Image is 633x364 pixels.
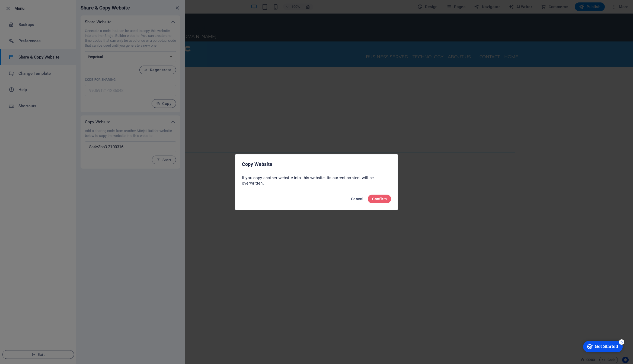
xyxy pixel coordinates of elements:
[351,197,363,201] span: Cancel
[242,161,391,167] h2: Copy Website
[368,195,391,203] button: Confirm
[16,6,39,11] div: Get Started
[242,175,391,186] p: If you copy another website into this website, its current content will be overwritten.
[372,197,387,201] span: Confirm
[4,3,44,14] div: Get Started 5 items remaining, 0% complete
[349,195,366,203] button: Cancel
[40,1,46,7] div: 5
